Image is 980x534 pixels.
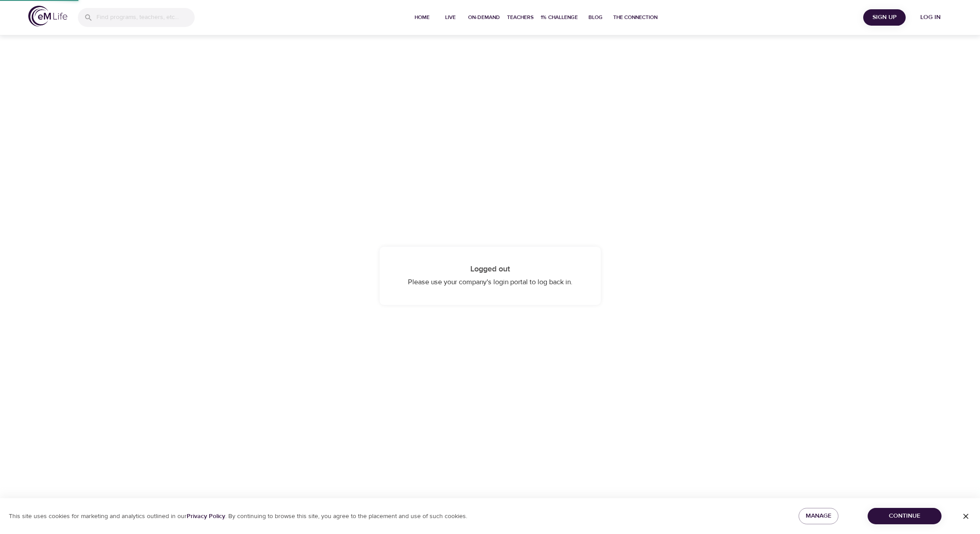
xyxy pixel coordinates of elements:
button: Sign Up [863,9,906,26]
span: Please use your company's login portal to log back in. [408,278,573,286]
input: Find programs, teachers, etc... [96,8,195,27]
span: Home [411,13,433,22]
span: The Connection [613,13,657,22]
button: Manage [799,508,838,524]
a: Privacy Policy [187,512,225,520]
span: Manage [806,511,831,522]
span: On-Demand [468,13,500,22]
span: Teachers [507,13,534,22]
img: logo [28,6,67,27]
span: Log in [913,12,948,23]
h4: Logged out [397,264,583,274]
span: Continue [875,511,934,522]
span: 1% Challenge [541,13,578,22]
button: Log in [909,9,952,26]
span: Blog [585,13,606,22]
span: Sign Up [867,12,902,23]
button: Continue [868,508,942,524]
span: Live [440,13,461,22]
